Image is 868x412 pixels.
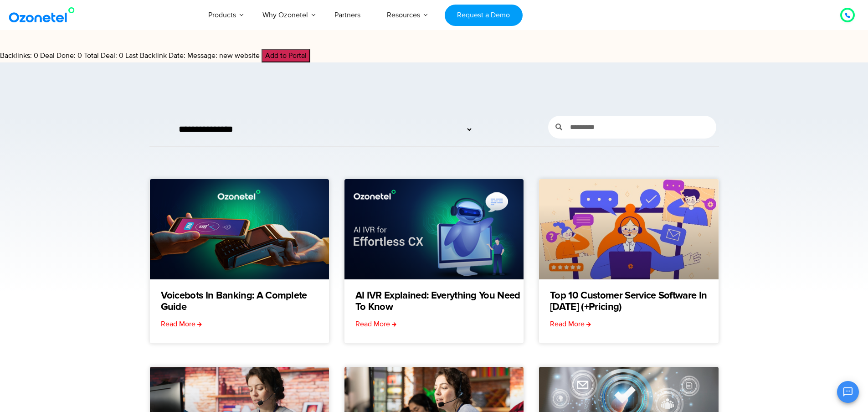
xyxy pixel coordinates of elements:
[125,51,185,60] ext-domain-name-b: Last Backlink Date:
[219,51,260,60] ext-domain-name-span: new website
[355,290,524,313] a: AI IVR Explained: Everything You Need to Know
[550,290,718,313] a: Top 10 Customer Service Software in [DATE] (+Pricing)
[837,381,859,403] button: Open chat
[550,319,591,330] a: Read more about Top 10 Customer Service Software in 2025 (+Pricing)
[77,51,82,60] ext-domain-name-span: 0
[84,51,117,60] ext-domain-name-b: Total Deal:
[445,5,523,26] a: Request a Demo
[262,49,310,62] button: Add to Portal
[161,290,329,313] a: Voicebots in Banking: A Complete Guide
[34,51,38,60] ext-domain-name-span: 0
[161,319,202,330] a: Read more about Voicebots in Banking: A Complete Guide
[119,51,123,60] ext-domain-name-span: 0
[187,51,217,60] ext-domain-name-b: Message:
[355,319,396,330] a: Read more about AI IVR Explained: Everything You Need to Know
[40,51,76,60] ext-domain-name-b: Deal Done:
